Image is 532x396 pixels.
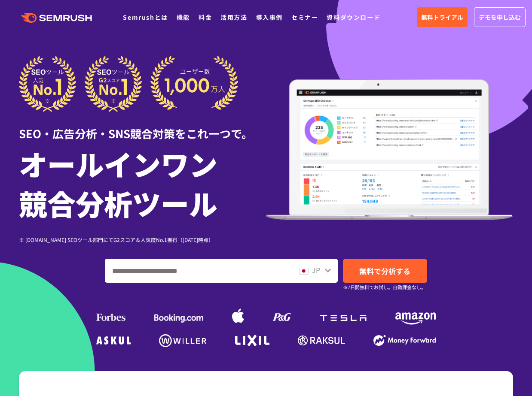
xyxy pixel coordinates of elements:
a: デモを申し込む [474,7,526,27]
div: SEO・広告分析・SNS競合対策をこれ一つで。 [19,112,266,142]
a: Semrushとは [123,13,168,21]
a: 導入事例 [256,13,283,21]
small: ※7日間無料でお試し。自動課金なし。 [343,283,426,291]
a: 機能 [177,13,190,21]
span: 無料で分析する [359,266,410,276]
a: 料金 [199,13,212,21]
input: ドメイン、キーワードまたはURLを入力してください [105,259,291,282]
span: JP [312,265,320,275]
div: ※ [DOMAIN_NAME] SEOツール部門にてG2スコア＆人気度No.1獲得（[DATE]時点） [19,236,266,244]
span: 無料トライアル [421,12,463,22]
h1: オールインワン 競合分析ツール [19,144,266,223]
a: セミナー [291,13,318,21]
span: デモを申し込む [479,12,521,22]
a: 資料ダウンロード [327,13,380,21]
a: 無料トライアル [417,7,468,27]
a: 活用方法 [220,13,247,21]
a: 無料で分析する [343,259,427,283]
